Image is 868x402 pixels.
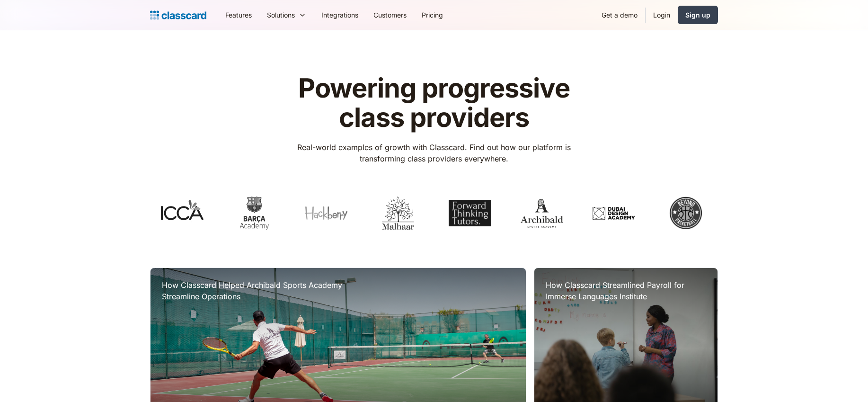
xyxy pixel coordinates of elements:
div: Solutions [267,10,295,20]
h3: How Classcard Streamlined Payroll for Immerse Languages Institute [546,279,706,302]
a: Integrations [314,4,366,26]
a: Features [218,4,259,26]
div: Solutions [259,4,314,26]
p: Real-world examples of growth with Classcard. Find out how our platform is transforming class pro... [284,142,585,164]
div: Sign up [685,10,710,20]
a: Pricing [414,4,451,26]
a: home [150,9,206,22]
a: Login [646,4,678,26]
h1: Powering progressive class providers [284,74,585,132]
a: Customers [366,4,414,26]
a: Get a demo [594,4,645,26]
h3: How Classcard Helped Archibald Sports Academy Streamline Operations [162,279,351,302]
a: Sign up [678,6,718,24]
